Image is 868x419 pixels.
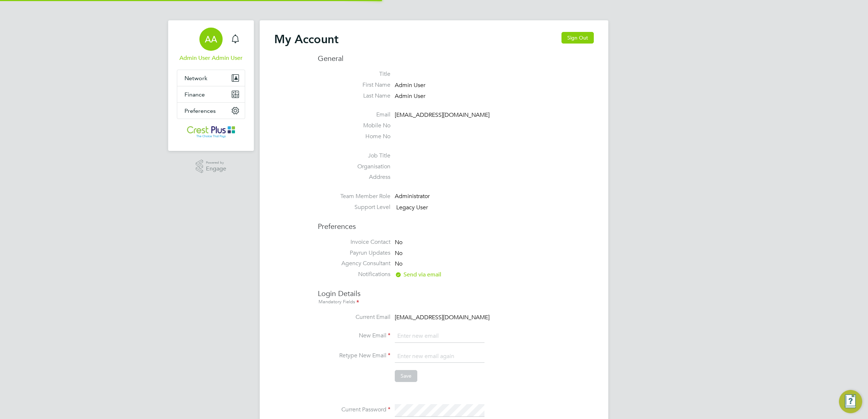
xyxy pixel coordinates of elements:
[177,86,245,102] button: Finance
[395,271,441,278] span: Send via email
[395,82,425,89] span: Admin User
[395,193,464,200] div: Administrator
[318,54,594,63] h3: General
[205,34,217,44] span: AA
[318,111,390,119] label: Email
[561,32,594,44] button: Sign Out
[395,250,402,257] span: No
[274,32,338,46] h2: My Account
[318,81,390,89] label: First Name
[184,107,216,114] span: Preferences
[318,406,390,414] label: Current Password
[168,20,254,151] nav: Main navigation
[395,260,402,268] span: No
[177,54,245,62] span: Admin User Admin User
[318,173,390,181] label: Address
[318,152,390,160] label: Job Title
[395,370,417,382] button: Save
[184,91,205,98] span: Finance
[318,332,390,340] label: New Email
[177,70,245,86] button: Network
[177,126,245,138] a: Go to home page
[318,204,390,211] label: Support Level
[318,214,594,231] h3: Preferences
[395,350,484,363] input: Enter new email again
[395,330,484,343] input: Enter new email
[318,352,390,360] label: Retype New Email
[318,133,390,140] label: Home No
[177,103,245,119] button: Preferences
[318,249,390,257] label: Payrun Updates
[177,28,245,62] a: AAAdmin User Admin User
[395,239,402,246] span: No
[196,160,227,173] a: Powered byEngage
[318,271,390,278] label: Notifications
[318,92,390,100] label: Last Name
[395,112,490,119] span: [EMAIL_ADDRESS][DOMAIN_NAME]
[318,193,390,200] label: Team Member Role
[395,314,490,321] span: [EMAIL_ADDRESS][DOMAIN_NAME]
[318,70,390,78] label: Title
[318,313,390,321] label: Current Email
[318,122,390,130] label: Mobile No
[318,282,594,306] h3: Login Details
[318,260,390,267] label: Agency Consultant
[206,166,226,172] span: Engage
[184,75,207,82] span: Network
[396,204,428,211] span: Legacy User
[318,298,594,306] div: Mandatory Fields
[206,160,226,166] span: Powered by
[318,238,390,246] label: Invoice Contact
[839,390,862,413] button: Engage Resource Center
[395,93,425,100] span: Admin User
[318,163,390,171] label: Organisation
[187,126,235,138] img: crestplusoperations-logo-retina.png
